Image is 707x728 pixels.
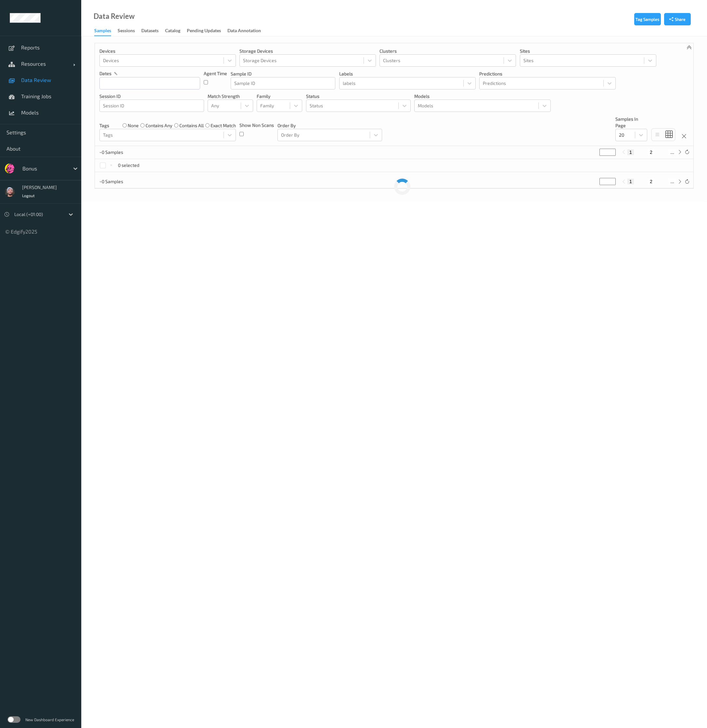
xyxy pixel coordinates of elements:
p: Status [306,93,411,100]
a: Samples [94,26,118,36]
p: Show Non Scans [239,122,274,128]
p: Match Strength [208,93,253,100]
p: Order By [277,122,382,129]
p: Tags [99,122,109,129]
p: Session ID [99,93,204,100]
p: Devices [99,48,236,54]
label: exact match [211,122,236,129]
p: Storage Devices [239,48,376,54]
p: ~0 Samples [99,178,148,185]
p: Clusters [379,48,516,54]
div: Datasets [141,27,159,35]
a: Datasets [141,26,165,35]
button: 2 [648,149,654,155]
button: Tag Samples [634,13,661,25]
button: ... [668,179,676,184]
a: Data Annotation [227,26,267,35]
label: none [128,122,139,129]
div: Data Annotation [227,27,261,35]
p: 0 selected [118,162,139,169]
button: 1 [627,179,634,184]
a: Catalog [165,26,187,35]
label: contains any [146,122,172,129]
div: Pending Updates [187,27,221,35]
p: dates [99,70,111,77]
p: Agent Time [204,70,227,77]
div: Catalog [165,27,180,35]
p: Sites [520,48,656,54]
p: Sample ID [231,71,335,77]
p: ~0 Samples [99,149,148,155]
p: Models [414,93,551,100]
label: contains all [179,122,204,129]
a: Sessions [118,26,141,35]
button: Share [664,13,691,25]
div: Samples [94,27,111,36]
p: labels [339,71,476,77]
div: Data Review [94,13,135,20]
button: 2 [648,179,654,184]
p: Predictions [479,71,616,77]
div: Sessions [118,27,135,35]
a: Pending Updates [187,26,227,35]
button: 1 [627,149,634,155]
p: Family [257,93,302,100]
p: Samples In Page [615,116,647,129]
button: ... [668,149,676,155]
